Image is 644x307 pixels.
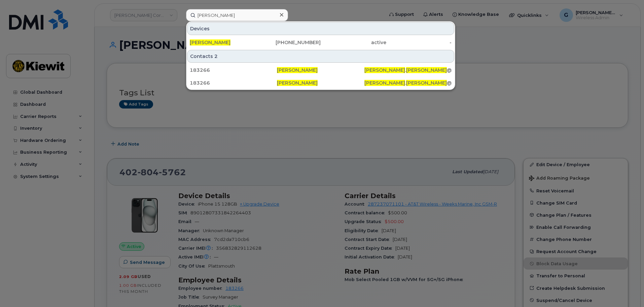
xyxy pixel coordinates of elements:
a: 183266[PERSON_NAME][PERSON_NAME].[PERSON_NAME]@[PERSON_NAME][DOMAIN_NAME] [187,64,454,76]
span: [PERSON_NAME] [277,67,318,73]
div: 183266 [190,80,277,86]
a: 183266[PERSON_NAME][PERSON_NAME].[PERSON_NAME]@[PERSON_NAME][DOMAIN_NAME] [187,77,454,89]
span: 2 [214,53,218,60]
span: [PERSON_NAME] [364,80,405,86]
div: [PHONE_NUMBER] [255,39,321,46]
span: [PERSON_NAME] [277,80,318,86]
div: Devices [187,22,454,35]
a: [PERSON_NAME][PHONE_NUMBER]active- [187,36,454,49]
div: Contacts [187,50,454,63]
div: . @[PERSON_NAME][DOMAIN_NAME] [364,80,452,86]
span: [PERSON_NAME] [364,67,405,73]
div: active [321,39,386,46]
div: - [386,39,452,46]
span: [PERSON_NAME] [406,67,447,73]
div: . @[PERSON_NAME][DOMAIN_NAME] [364,67,452,73]
span: [PERSON_NAME] [190,39,230,45]
div: 183266 [190,67,277,73]
iframe: Messenger Launcher [615,278,639,302]
span: [PERSON_NAME] [406,80,447,86]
